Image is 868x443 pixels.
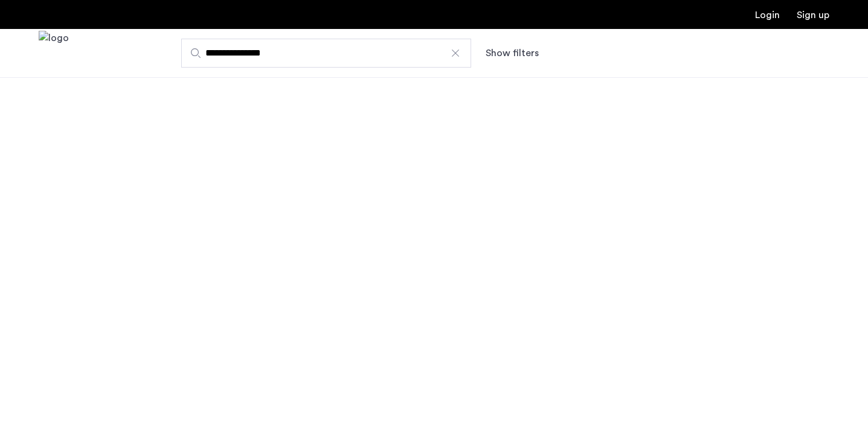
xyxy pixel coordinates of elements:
[181,39,471,68] input: Apartment Search
[39,31,69,76] a: Cazamio Logo
[755,10,780,20] a: Login
[797,10,829,20] a: Registration
[486,46,539,60] button: Show or hide filters
[39,31,69,76] img: logo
